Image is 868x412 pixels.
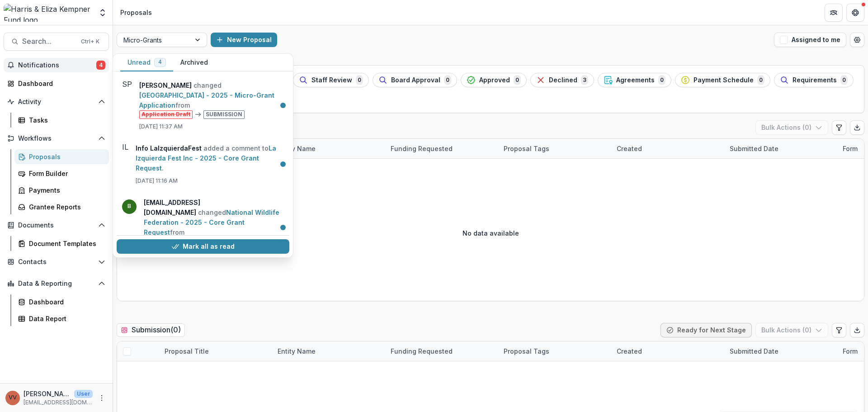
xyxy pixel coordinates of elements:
button: Staff Review0 [293,73,369,87]
a: Document Templates [14,236,109,251]
div: Created [611,341,724,361]
div: Proposal Tags [498,341,611,361]
div: Created [611,346,647,356]
button: Mark all as read [117,239,289,254]
div: Dashboard [29,297,102,307]
p: changed from [139,81,284,119]
div: Form [837,144,863,153]
button: Open Data & Reporting [4,276,109,291]
span: 0 [514,75,521,85]
a: Payments [14,183,109,198]
button: Open entity switcher [96,4,109,22]
div: Funding Requested [385,139,498,158]
span: Board Approval [391,76,440,84]
button: Notifications4 [4,58,109,72]
button: Export table data [850,120,864,135]
button: Bulk Actions (0) [755,120,828,135]
div: Entity Name [272,139,385,158]
div: Funding Requested [385,346,458,356]
button: More [96,393,107,403]
button: Declined3 [530,73,594,87]
button: Ready for Next Stage [660,323,752,337]
a: National Wildlife Federation - 2025 - Core Grant Request [144,208,279,236]
button: Unread [120,54,173,71]
p: changed from [144,198,284,246]
div: Proposal Title [159,341,272,361]
div: Created [611,144,647,153]
p: No data available [462,228,519,238]
div: Payments [29,185,102,195]
p: added a comment to . [136,143,284,173]
div: Ctrl + K [79,37,101,47]
button: Requirements0 [774,73,854,87]
a: Proposals [14,149,109,164]
span: 0 [840,75,848,85]
p: User [74,390,93,398]
div: Document Templates [29,239,102,248]
img: Harris & Eliza Kempner Fund logo [4,4,93,22]
a: Grantee Reports [14,199,109,214]
div: Proposal Title [159,346,214,356]
a: Dashboard [14,294,109,309]
span: Activity [18,98,94,106]
button: Edit table settings [832,323,846,337]
div: Submitted Date [724,144,784,153]
span: Requirements [793,76,837,84]
div: Entity Name [272,346,321,356]
div: Entity Name [272,341,385,361]
button: Partners [825,4,843,22]
span: 0 [444,75,451,85]
span: Documents [18,222,94,229]
span: 4 [158,59,162,65]
button: Open Documents [4,218,109,232]
span: Agreements [616,76,655,84]
button: Open Workflows [4,131,109,146]
p: [PERSON_NAME] [24,389,71,398]
div: Entity Name [272,144,321,153]
a: Data Report [14,311,109,326]
div: Form [837,346,863,356]
div: Funding Requested [385,341,498,361]
button: Search... [4,33,109,51]
button: Open table manager [850,33,864,47]
div: Submitted Date [724,139,837,158]
button: Bulk Actions (0) [755,323,828,337]
button: Approved0 [461,73,527,87]
span: Workflows [18,135,94,142]
button: Board Approval0 [373,73,457,87]
div: Submitted Date [724,341,837,361]
div: Proposals [120,8,152,17]
div: Submitted Date [724,346,784,356]
span: 0 [757,75,764,85]
button: Export table data [850,323,864,337]
span: Staff Review [311,76,352,84]
div: Tasks [29,115,102,125]
span: Declined [549,76,577,84]
span: Data & Reporting [18,280,94,288]
a: Tasks [14,113,109,128]
span: Contacts [18,258,94,266]
span: 0 [658,75,665,85]
button: Get Help [846,4,864,22]
button: Edit table settings [832,120,846,135]
a: Form Builder [14,166,109,181]
span: Payment Schedule [693,76,754,84]
div: Dashboard [18,79,102,88]
div: Vivian Victoria [9,395,17,401]
button: Agreements0 [598,73,671,87]
span: Notifications [18,62,96,69]
button: Payment Schedule0 [675,73,770,87]
div: Form Builder [29,169,102,178]
button: Open Activity [4,95,109,109]
div: Proposal Tags [498,139,611,158]
div: Proposal Tags [498,346,555,356]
